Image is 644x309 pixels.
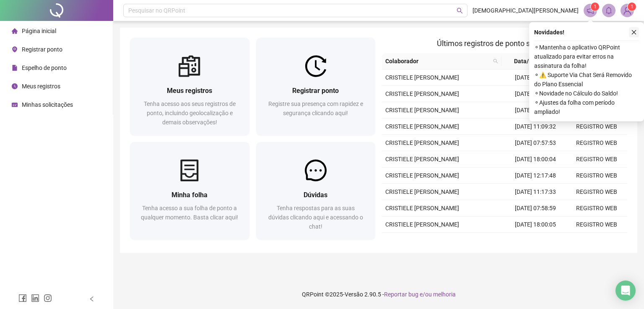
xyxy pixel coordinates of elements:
span: CRISTIELE [PERSON_NAME] [385,74,459,81]
span: schedule [12,102,18,108]
span: environment [12,46,18,52]
td: REGISTRO WEB [566,184,627,200]
td: [DATE] 17:31:22 [505,86,566,102]
td: [DATE] 11:17:33 [505,184,566,200]
span: search [457,8,463,14]
footer: QRPoint © 2025 - 2.90.5 - [113,280,644,309]
span: CRISTIELE [PERSON_NAME] [385,156,459,162]
span: CRISTIELE [PERSON_NAME] [385,188,459,195]
td: [DATE] 07:58:59 [505,200,566,216]
td: [DATE] 11:09:32 [505,118,566,135]
td: [DATE] 11:39:02 [505,102,566,118]
span: Tenha acesso aos seus registros de ponto, incluindo geolocalização e demais observações! [144,100,236,126]
span: close [631,29,637,35]
span: CRISTIELE [PERSON_NAME] [385,172,459,179]
td: REGISTRO WEB [566,135,627,151]
span: Dúvidas [304,191,327,199]
span: Minha folha [171,191,208,199]
span: 1 [631,4,634,10]
span: CRISTIELE [PERSON_NAME] [385,90,459,97]
span: Reportar bug e/ou melhoria [384,291,456,298]
span: CRISTIELE [PERSON_NAME] [385,107,459,113]
td: REGISTRO WEB [566,200,627,216]
span: Registrar ponto [22,46,62,53]
span: Data/Hora [505,57,551,66]
span: bell [605,7,613,14]
span: search [491,55,500,67]
span: ⚬ Mantenha o aplicativo QRPoint atualizado para evitar erros na assinatura da folha! [534,43,639,70]
span: Tenha acesso a sua folha de ponto a qualquer momento. Basta clicar aqui! [141,205,238,221]
td: REGISTRO WEB [566,167,627,184]
a: Minha folhaTenha acesso a sua folha de ponto a qualquer momento. Basta clicar aqui! [130,142,249,239]
span: Tenha respostas para as suas dúvidas clicando aqui e acessando o chat! [268,205,363,230]
img: 89786 [621,4,634,17]
span: CRISTIELE [PERSON_NAME] [385,205,459,211]
td: [DATE] 18:00:04 [505,151,566,167]
span: Registrar ponto [292,87,339,95]
span: Espelho de ponto [22,64,67,71]
td: REGISTRO WEB [566,233,627,249]
span: CRISTIELE [PERSON_NAME] [385,139,459,146]
td: [DATE] 12:17:48 [505,167,566,184]
span: Novidades ! [534,28,564,37]
span: clock-circle [12,83,18,89]
span: notification [587,7,594,14]
span: ⚬ ⚠️ Suporte Via Chat Será Removido do Plano Essencial [534,70,639,89]
span: Minhas solicitações [22,101,73,108]
td: [DATE] 07:57:30 [505,70,566,86]
td: [DATE] 18:00:05 [505,216,566,233]
span: Meus registros [22,83,60,90]
a: Meus registrosTenha acesso aos seus registros de ponto, incluindo geolocalização e demais observa... [130,38,249,135]
td: [DATE] 07:57:53 [505,135,566,151]
td: REGISTRO WEB [566,151,627,167]
span: home [12,28,18,34]
sup: 1 [591,3,599,11]
span: CRISTIELE [PERSON_NAME] [385,123,459,130]
span: search [493,59,498,64]
div: Open Intercom Messenger [615,281,636,301]
span: Página inicial [22,28,56,34]
span: Versão [345,291,363,298]
span: 1 [594,4,597,10]
span: [DEMOGRAPHIC_DATA][PERSON_NAME] [473,6,579,15]
span: Registre sua presença com rapidez e segurança clicando aqui! [268,100,363,116]
span: Últimos registros de ponto sincronizados [437,39,572,48]
th: Data/Hora [501,53,561,70]
span: ⚬ Ajustes da folha com período ampliado! [534,98,639,116]
sup: Atualize o seu contato no menu Meus Dados [628,3,636,11]
span: Colaborador [385,57,490,66]
span: file [12,65,18,71]
span: CRISTIELE [PERSON_NAME] [385,221,459,228]
a: Registrar pontoRegistre sua presença com rapidez e segurança clicando aqui! [256,38,376,135]
a: DúvidasTenha respostas para as suas dúvidas clicando aqui e acessando o chat! [256,142,376,239]
span: linkedin [31,294,39,302]
td: REGISTRO WEB [566,118,627,135]
span: facebook [18,294,27,302]
span: left [89,296,95,302]
span: instagram [44,294,52,302]
td: REGISTRO WEB [566,216,627,233]
span: ⚬ Novidade no Cálculo do Saldo! [534,89,639,98]
td: [DATE] 12:07:38 [505,233,566,249]
span: Meus registros [167,87,212,95]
